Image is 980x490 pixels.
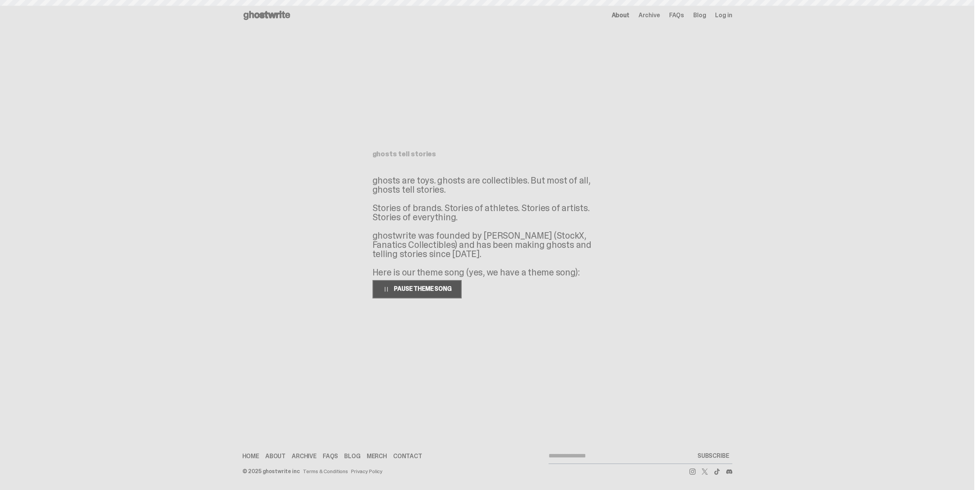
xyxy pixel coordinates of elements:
[242,469,300,474] div: © 2025 ghostwrite inc
[367,453,387,459] a: Merch
[372,151,602,157] h1: ghosts tell stories
[715,12,732,18] a: Log in
[344,453,360,459] a: Blog
[639,12,660,18] a: Archive
[393,453,422,459] a: Contact
[612,12,629,18] a: About
[303,469,348,474] a: Terms & Conditions
[391,285,451,293] span: PAUSE THEME SONG
[351,469,382,474] a: Privacy Policy
[265,453,286,459] a: About
[669,12,684,18] a: FAQs
[372,176,602,277] p: ghosts are toys. ghosts are collectibles. But most of all, ghosts tell stories. Stories of brands...
[693,12,706,18] a: Blog
[292,453,317,459] a: Archive
[323,453,338,459] a: FAQs
[242,453,259,459] a: Home
[372,280,462,298] button: PAUSE THEME SONG
[694,448,732,464] button: SUBSCRIBE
